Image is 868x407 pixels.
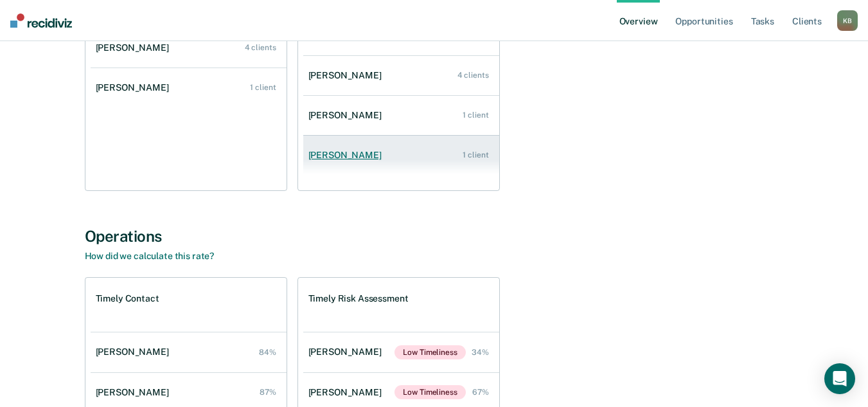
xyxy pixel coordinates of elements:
a: [PERSON_NAME] 1 client [303,97,499,134]
div: Open Intercom Messenger [824,363,855,394]
a: [PERSON_NAME] 84% [91,334,287,370]
h1: Timely Contact [96,293,159,304]
div: 4 clients [457,71,489,80]
div: 1 client [250,83,276,92]
a: [PERSON_NAME] 1 client [91,69,287,106]
div: [PERSON_NAME] [308,387,387,398]
span: Low Timeliness [394,345,465,359]
div: [PERSON_NAME] [96,42,174,53]
div: [PERSON_NAME] [308,347,387,357]
a: [PERSON_NAME] 4 clients [91,30,287,66]
button: KB [837,10,858,31]
div: 1 client [463,150,488,159]
a: [PERSON_NAME] 4 clients [303,57,499,94]
div: 1 client [463,111,488,120]
div: 34% [472,348,489,357]
h1: Timely Risk Assessment [308,293,409,304]
div: [PERSON_NAME] [308,150,387,161]
div: K B [837,10,858,31]
div: 4 clients [245,43,276,52]
img: Recidiviz [10,14,72,28]
div: [PERSON_NAME] [96,82,174,93]
div: [PERSON_NAME] [308,110,387,121]
a: How did we calculate this rate? [85,251,215,261]
div: [PERSON_NAME] [308,70,387,81]
a: [PERSON_NAME] 1 client [303,137,499,174]
div: 67% [472,388,489,397]
a: [PERSON_NAME]Low Timeliness 34% [303,332,499,372]
span: Low Timeliness [394,385,465,399]
div: Operations [85,227,784,246]
div: 87% [260,388,276,397]
div: [PERSON_NAME] [96,347,174,357]
div: 84% [259,348,276,357]
div: [PERSON_NAME] [96,387,174,398]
